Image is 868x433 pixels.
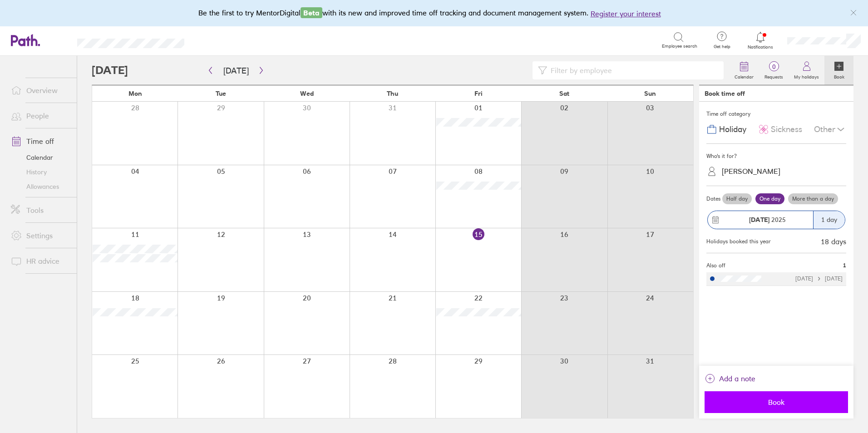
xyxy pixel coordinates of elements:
a: My holidays [789,56,824,85]
span: Get help [707,44,737,49]
div: [DATE] [DATE] [795,276,843,282]
a: Settings [4,226,77,245]
span: Add a note [719,371,755,386]
span: Wed [300,90,314,97]
span: Fri [474,90,483,97]
a: HR advice [4,252,77,270]
strong: [DATE] [749,216,769,224]
span: Book [711,398,842,406]
a: Allowances [4,179,77,194]
a: Time off [4,132,77,150]
label: More than a day [788,193,838,204]
span: Holiday [719,125,746,134]
div: 18 days [821,237,846,246]
div: Book time off [705,90,745,97]
span: Employee search [662,44,697,49]
button: Register your interest [591,8,661,19]
span: Also off [706,262,725,269]
button: [DATE] [216,63,256,78]
label: Book [829,72,850,80]
div: Be the first to try MentorDigital with its new and improved time off tracking and document manage... [198,7,670,19]
label: Calendar [729,72,759,80]
a: Calendar [729,56,759,85]
span: 2025 [749,216,786,223]
span: Tue [216,90,226,97]
label: My holidays [789,72,824,80]
button: [DATE] 20251 day [706,206,846,234]
label: One day [755,193,784,204]
div: Search [209,36,232,44]
a: Tools [4,201,77,219]
span: Sat [559,90,569,97]
a: History [4,165,77,179]
span: Sun [644,90,656,97]
label: Requests [759,72,789,80]
button: Add a note [705,371,755,386]
div: Who's it for? [706,149,846,163]
div: Holidays booked this year [706,238,771,245]
div: 1 day [813,211,845,229]
span: Thu [387,90,398,97]
a: Overview [4,81,77,99]
span: 0 [759,63,789,70]
a: Book [824,56,853,85]
a: 0Requests [759,56,789,85]
span: Mon [128,90,142,97]
span: Sickness [771,125,802,134]
div: Other [814,121,846,138]
input: Filter by employee [547,62,718,79]
span: 1 [843,262,846,269]
label: Half day [722,193,752,204]
a: Calendar [4,150,77,165]
button: Book [705,391,848,413]
a: People [4,107,77,125]
a: Notifications [746,31,775,50]
div: Time off category [706,107,846,121]
span: Notifications [746,44,775,50]
span: Dates [706,196,720,202]
span: Beta [301,7,322,18]
div: [PERSON_NAME] [722,167,780,176]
